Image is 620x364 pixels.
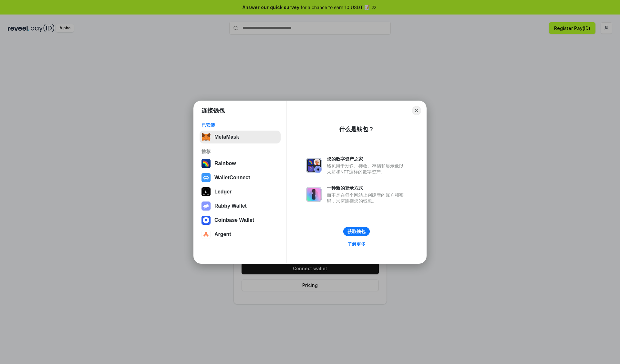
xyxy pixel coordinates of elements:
[347,229,366,234] div: 获取钱包
[201,133,211,142] img: svg+xml,%3Csvg%20fill%3D%22none%22%20height%3D%2233%22%20viewBox%3D%220%200%2035%2033%22%20width%...
[327,192,407,204] div: 而不是在每个网站上创建新的账户和密码，只需连接您的钱包。
[327,163,407,175] div: 钱包用于发送、接收、存储和显示像以太坊和NFT这样的数字资产。
[201,149,279,154] div: 推荐
[200,214,281,227] button: Coinbase Wallet
[214,217,254,223] div: Coinbase Wallet
[201,202,211,211] img: svg+xml,%3Csvg%20xmlns%3D%22http%3A%2F%2Fwww.w3.org%2F2000%2Fsvg%22%20fill%3D%22none%22%20viewBox...
[201,122,279,128] div: 已安装
[344,240,369,248] a: 了解更多
[200,185,281,198] button: Ledger
[306,158,322,173] img: svg+xml,%3Csvg%20xmlns%3D%22http%3A%2F%2Fwww.w3.org%2F2000%2Fsvg%22%20fill%3D%22none%22%20viewBox...
[412,106,421,115] button: Close
[200,131,281,143] button: MetaMask
[214,231,231,237] div: Argent
[214,161,236,166] div: Rainbow
[200,228,281,241] button: Argent
[347,241,366,247] div: 了解更多
[214,189,232,195] div: Ledger
[201,107,225,114] h1: 连接钱包
[201,216,211,225] img: svg+xml,%3Csvg%20width%3D%2228%22%20height%3D%2228%22%20viewBox%3D%220%200%2028%2028%22%20fill%3D...
[339,125,374,133] div: 什么是钱包？
[200,200,281,212] button: Rabby Wallet
[214,175,250,181] div: WalletConnect
[214,134,239,140] div: MetaMask
[200,171,281,184] button: WalletConnect
[214,203,247,209] div: Rabby Wallet
[327,185,407,191] div: 一种新的登录方式
[306,187,322,202] img: svg+xml,%3Csvg%20xmlns%3D%22http%3A%2F%2Fwww.w3.org%2F2000%2Fsvg%22%20fill%3D%22none%22%20viewBox...
[327,156,407,162] div: 您的数字资产之家
[200,157,281,170] button: Rainbow
[201,230,211,239] img: svg+xml,%3Csvg%20width%3D%2228%22%20height%3D%2228%22%20viewBox%3D%220%200%2028%2028%22%20fill%3D...
[201,173,211,182] img: svg+xml,%3Csvg%20width%3D%2228%22%20height%3D%2228%22%20viewBox%3D%220%200%2028%2028%22%20fill%3D...
[201,187,211,196] img: svg+xml,%3Csvg%20xmlns%3D%22http%3A%2F%2Fwww.w3.org%2F2000%2Fsvg%22%20width%3D%2228%22%20height%3...
[201,159,211,168] img: svg+xml,%3Csvg%20width%3D%22120%22%20height%3D%22120%22%20viewBox%3D%220%200%20120%20120%22%20fil...
[343,227,370,236] button: 获取钱包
